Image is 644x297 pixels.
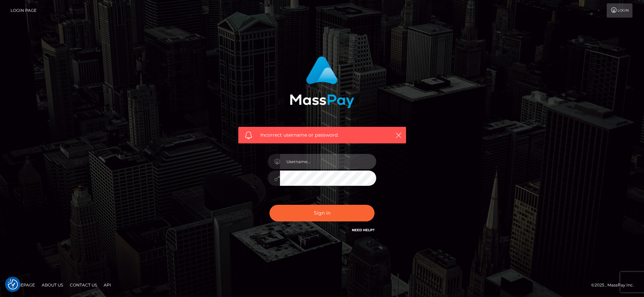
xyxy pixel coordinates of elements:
button: Consent Preferences [8,279,18,290]
a: About Us [39,280,66,290]
div: © 2025 , MassPay Inc. [591,281,639,289]
a: Homepage [7,280,38,290]
a: Contact Us [67,280,100,290]
a: Need Help? [352,228,375,232]
img: Revisit consent button [8,279,18,290]
button: Sign in [269,205,375,221]
input: Username... [280,154,376,169]
a: Login [607,3,632,18]
img: MassPay Login [290,56,354,108]
a: API [101,280,114,290]
a: Login Page [11,3,37,18]
span: Incorrect username or password. [260,132,384,139]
